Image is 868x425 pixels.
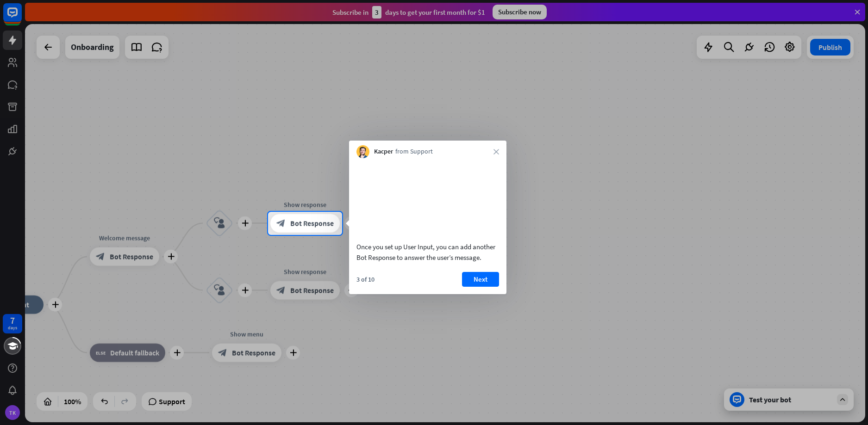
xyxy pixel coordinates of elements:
div: 3 of 10 [356,275,375,283]
i: block_bot_response [276,219,286,228]
button: Open LiveChat chat widget [7,4,35,31]
i: close [493,149,499,154]
span: Kacper [374,147,393,156]
span: Bot Response [290,219,334,228]
span: from Support [395,147,433,156]
button: Next [462,272,499,287]
div: Once you set up User Input, you can add another Bot Response to answer the user’s message. [356,241,499,263]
